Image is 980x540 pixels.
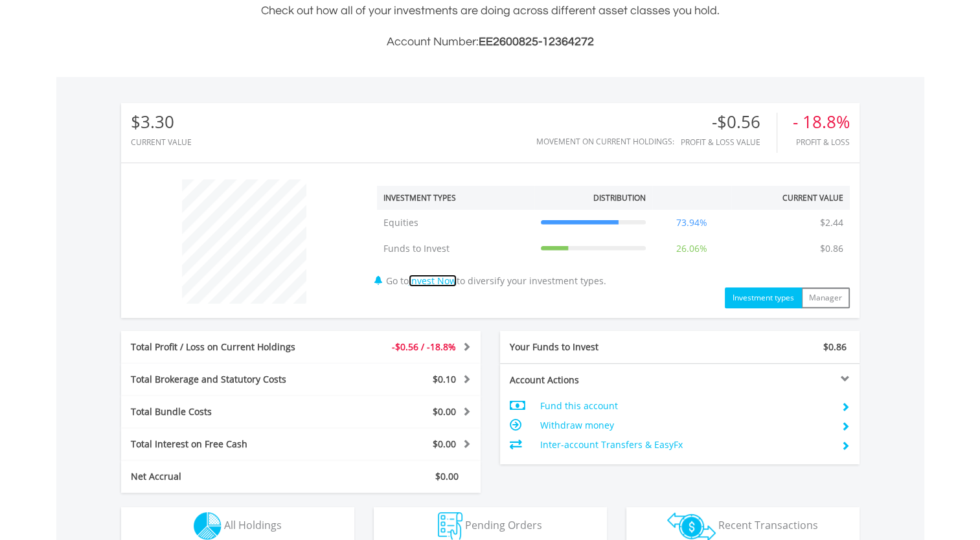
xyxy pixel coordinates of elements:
span: $0.00 [433,405,456,418]
td: $2.44 [814,210,850,236]
div: Profit & Loss Value [681,138,777,146]
div: -$0.56 [681,113,777,131]
span: $0.00 [433,438,456,450]
span: -$0.56 / -18.8% [392,341,456,353]
th: Investment Types [377,186,534,210]
th: Current Value [731,186,850,210]
h3: Account Number: [121,33,860,51]
td: Inter-account Transfers & EasyFx [540,435,830,455]
div: Account Actions [500,374,680,387]
div: Movement on Current Holdings: [536,137,674,146]
td: 73.94% [652,210,731,236]
img: holdings-wht.png [194,512,222,540]
td: 26.06% [652,236,731,262]
td: Withdraw money [540,416,830,435]
button: Investment types [725,287,802,308]
div: CURRENT VALUE [131,138,192,146]
span: $0.86 [823,341,847,353]
span: $0.10 [433,373,456,385]
td: Funds to Invest [377,236,534,262]
div: Profit & Loss [793,138,850,146]
span: Recent Transactions [718,518,818,532]
td: $0.86 [814,236,850,262]
span: $0.00 [435,470,459,482]
div: Distribution [593,192,646,203]
div: $3.30 [131,113,192,131]
button: Manager [801,287,850,308]
span: All Holdings [224,518,282,532]
div: Go to to diversify your investment types. [367,173,860,308]
img: pending_instructions-wht.png [438,512,462,540]
div: Total Brokerage and Statutory Costs [121,373,331,386]
span: EE2600825-12364272 [479,36,594,48]
div: Total Profit / Loss on Current Holdings [121,341,331,354]
div: Your Funds to Invest [500,341,680,354]
td: Fund this account [540,396,830,416]
td: Equities [377,210,534,236]
div: Total Bundle Costs [121,405,331,418]
span: Pending Orders [465,518,542,532]
a: Invest Now [409,275,457,287]
div: - 18.8% [793,113,850,131]
div: Total Interest on Free Cash [121,438,331,451]
div: Check out how all of your investments are doing across different asset classes you hold. [121,2,860,51]
div: Net Accrual [121,470,331,483]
